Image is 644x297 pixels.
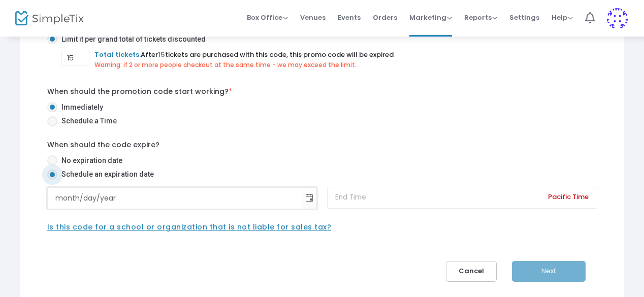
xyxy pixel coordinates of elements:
[446,261,497,282] button: Cancel
[158,50,165,59] span: 15
[57,116,117,126] span: Schedule a Time
[327,187,597,209] input: End Time
[94,50,394,59] span: After tickets are purchased with this code, this promo code will be expired
[57,34,206,45] span: Limit it per grand total of tickets discounted
[47,86,232,97] label: When should the promotion code start working?
[464,13,497,22] span: Reports
[57,169,154,180] span: Schedule an expiration date
[373,5,397,30] span: Orders
[247,13,288,22] span: Box Office
[48,188,303,209] input: null
[57,102,103,113] span: Immediately
[302,188,316,209] button: Toggle calendar
[47,222,332,232] span: Is this code for a school or organization that is not liable for sales tax?
[539,183,597,211] span: Pacific Time
[94,50,141,59] span: Total tickets.
[338,5,361,30] span: Events
[409,13,452,22] span: Marketing
[57,155,122,166] span: No expiration date
[509,5,539,30] span: Settings
[300,5,326,30] span: Venues
[47,140,159,150] label: When should the code expire?
[94,60,357,69] span: Warning: if 2 or more people checkout at the same time - we may exceed the limit.
[552,13,573,22] span: Help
